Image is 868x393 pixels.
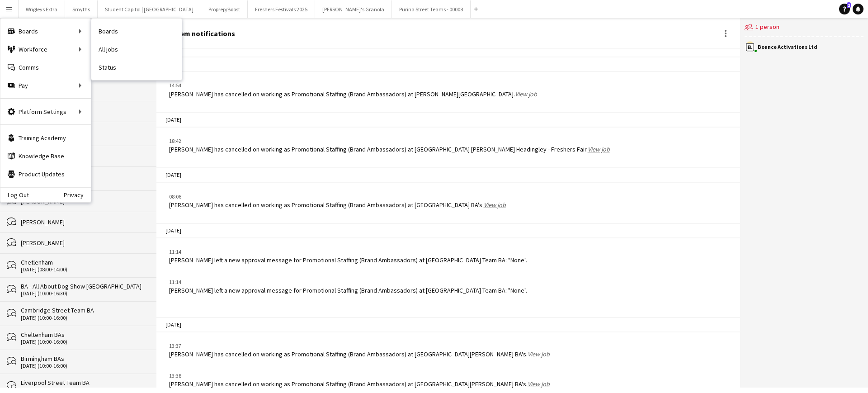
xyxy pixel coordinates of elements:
[91,40,182,58] a: All jobs
[484,201,506,209] a: View job
[588,145,610,153] a: View job
[64,191,91,199] a: Privacy
[156,317,740,332] div: [DATE]
[21,290,147,297] div: [DATE] (10:00-16:30)
[515,90,537,98] a: View job
[169,350,550,358] div: [PERSON_NAME] has cancelled on working as Promotional Staffing (Brand Ambassadors) at [GEOGRAPHIC...
[169,201,506,209] div: [PERSON_NAME] has cancelled on working as Promotional Staffing (Brand Ambassadors) at [GEOGRAPHIC...
[21,387,147,393] div: [DATE] (10:00-16:00)
[21,355,147,363] div: Birmingham BAs
[21,258,147,266] div: Chetlenham
[21,282,147,290] div: BA - All About Dog Show [GEOGRAPHIC_DATA]
[847,2,851,8] span: 2
[169,278,527,286] div: 11:14
[98,0,201,18] button: Student Capitol | [GEOGRAPHIC_DATA]
[758,44,817,50] div: Bounce Activations Ltd
[156,112,740,128] div: [DATE]
[169,248,527,256] div: 11:14
[169,145,610,153] div: [PERSON_NAME] has cancelled on working as Promotional Staffing (Brand Ambassadors) at [GEOGRAPHIC...
[0,40,91,58] div: Workforce
[21,363,147,369] div: [DATE] (10:00-16:00)
[248,0,315,18] button: Freshers Festivals 2025
[91,58,182,76] a: Status
[169,372,550,380] div: 13:38
[21,379,147,387] div: Liverpool Street Team BA
[21,266,147,273] div: [DATE] (08:00-14:00)
[21,306,147,314] div: Cambridge Street Team BA
[65,0,98,18] button: Smyths
[156,223,740,238] div: [DATE]
[0,76,91,95] div: Pay
[21,331,147,339] div: Cheltenham BAs
[165,29,235,38] div: System notifications
[315,0,392,18] button: [PERSON_NAME]'s Granola
[169,256,527,264] div: [PERSON_NAME] left a new approval message for Promotional Staffing (Brand Ambassadors) at [GEOGRA...
[0,147,91,165] a: Knowledge Base
[0,58,91,76] a: Comms
[19,0,65,18] button: Wrigleys Extra
[21,315,147,321] div: [DATE] (10:00-16:00)
[839,4,850,14] a: 2
[0,165,91,183] a: Product Updates
[156,57,740,72] div: [DATE]
[392,0,471,18] button: Purina Street Teams - 00008
[169,137,610,145] div: 18:42
[21,239,147,247] div: [PERSON_NAME]
[0,129,91,147] a: Training Academy
[0,22,91,40] div: Boards
[528,350,550,358] a: View job
[169,193,506,201] div: 08:06
[21,339,147,345] div: [DATE] (10:00-16:00)
[169,90,537,98] div: [PERSON_NAME] has cancelled on working as Promotional Staffing (Brand Ambassadors) at [PERSON_NAM...
[201,0,248,18] button: Proprep/Boost
[21,218,147,226] div: [PERSON_NAME]
[169,342,550,350] div: 13:37
[528,380,550,388] a: View job
[0,191,29,199] a: Log Out
[0,103,91,121] div: Platform Settings
[91,22,182,40] a: Boards
[169,380,550,388] div: [PERSON_NAME] has cancelled on working as Promotional Staffing (Brand Ambassadors) at [GEOGRAPHIC...
[169,286,527,294] div: [PERSON_NAME] left a new approval message for Promotional Staffing (Brand Ambassadors) at [GEOGRA...
[745,18,863,37] div: 1 person
[156,167,740,183] div: [DATE]
[169,81,537,90] div: 14:54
